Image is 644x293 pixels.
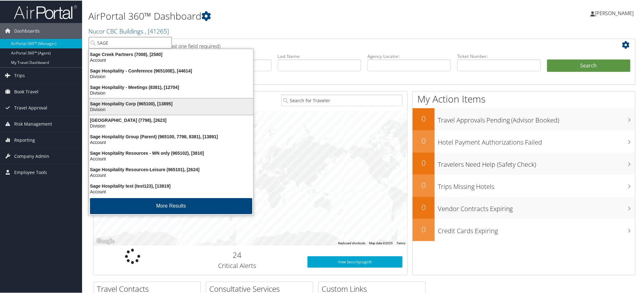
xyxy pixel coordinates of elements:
[176,249,298,260] h2: 24
[338,240,365,245] button: Keyboard shortcuts
[413,108,635,130] a: 0Travel Approvals Pending (Advisor Booked)
[281,94,402,106] input: Search for Traveler
[14,132,35,147] span: Reporting
[85,183,257,188] div: Sage Hospitality test (test123), [13819]
[369,241,393,244] span: Map data ©2025
[14,4,77,19] img: airportal-logo.png
[160,42,220,49] span: (at least one field required)
[85,100,257,106] div: Sage Hospitality Corp (965100), [13895]
[547,59,630,72] button: Search
[85,51,257,57] div: Sage Creek Partners (7008), [2580]
[438,112,635,124] h3: Travel Approvals Pending (Advisor Booked)
[88,9,456,22] h1: AirPortal 360™ Dashboard
[176,261,298,270] h3: Critical Alerts
[85,155,257,161] div: Account
[413,130,635,152] a: 0Hotel Payment Authorizations Failed
[98,39,585,50] h2: Airtinerary Lookup
[413,92,635,105] h1: My Action Items
[413,113,435,123] h2: 0
[85,73,257,79] div: Division
[413,152,635,174] a: 0Travelers Need Help (Safety Check)
[85,172,257,178] div: Account
[14,115,52,131] span: Risk Management
[278,53,361,59] label: Last Name:
[95,237,116,245] img: Google
[88,26,169,35] a: Nucor CBC Buildings
[457,53,540,59] label: Ticket Number:
[413,201,435,212] h2: 0
[438,201,635,213] h3: Vendor Contracts Expiring
[85,57,257,62] div: Account
[85,106,257,112] div: Division
[85,90,257,95] div: Division
[85,133,257,139] div: Sage Hospitality Group (Parent) (965100, 7798, 8381), [13891]
[397,241,405,244] a: Terms (opens in new tab)
[85,166,257,172] div: Sage Hospitality Resources-Leisure (965101), [2624]
[307,256,402,267] a: View SecurityLogic®
[95,237,116,245] a: Open this area in Google Maps (opens a new window)
[413,157,435,168] h2: 0
[85,150,257,155] div: Sage Hospitality Resources - WN only (965102), [3810]
[14,22,40,38] span: Dashboards
[590,3,640,22] a: [PERSON_NAME]
[14,164,47,180] span: Employee Tools
[85,117,257,122] div: [GEOGRAPHIC_DATA] (7798), [2623]
[14,99,47,115] span: Travel Approval
[413,196,635,218] a: 0Vendor Contracts Expiring
[438,223,635,235] h3: Credit Cards Expiring
[85,188,257,194] div: Account
[438,178,635,190] h3: Trips Missing Hotels
[595,9,634,16] span: [PERSON_NAME]
[14,148,49,164] span: Company Admin
[85,67,257,73] div: Sage Hospitality - Conference (965100E), [44614]
[145,26,169,35] span: , [ 41265 ]
[85,122,257,128] div: Division
[14,83,39,99] span: Book Travel
[85,84,257,90] div: Sage Hospitality - Meetings (8381), [12704]
[90,197,252,214] button: More Results
[438,156,635,168] h3: Travelers Need Help (Safety Check)
[438,134,635,146] h3: Hotel Payment Authorizations Failed
[413,179,435,190] h2: 0
[413,223,435,234] h2: 0
[85,139,257,145] div: Account
[413,218,635,240] a: 0Credit Cards Expiring
[367,53,451,59] label: Agency Locator:
[14,67,25,83] span: Trips
[413,135,435,146] h2: 0
[413,174,635,196] a: 0Trips Missing Hotels
[89,36,172,48] input: Search Accounts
